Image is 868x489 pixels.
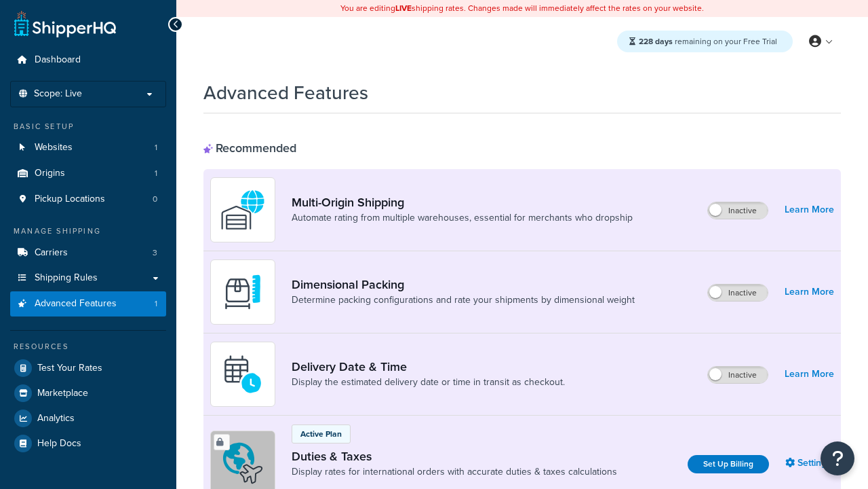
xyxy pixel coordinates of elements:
[203,79,368,106] h1: Advanced Features
[708,367,768,383] label: Inactive
[10,291,166,316] li: Advanced Features
[153,247,157,259] span: 3
[37,438,81,450] span: Help Docs
[219,350,267,398] img: gfkeb5ejjkALwAAAABJRU5ErkJggg==
[300,428,342,440] p: Active Plan
[153,194,157,205] span: 0
[639,35,777,48] span: remaining on your Free Trial
[708,202,768,219] label: Inactive
[35,168,65,179] span: Origins
[785,283,834,302] a: Learn More
[34,88,82,100] span: Scope: Live
[10,121,166,132] div: Basic Setup
[292,195,633,210] a: Multi-Origin Shipping
[10,240,166,266] li: Carriers
[821,441,854,475] button: Open Resource Center
[35,194,105,205] span: Pickup Locations
[292,293,635,307] a: Determine packing configurations and rate your shipments by dimensional weight
[35,54,81,66] span: Dashboard
[395,2,412,14] b: LIVE
[292,277,635,292] a: Dimensional Packing
[155,298,157,310] span: 1
[785,365,834,384] a: Learn More
[10,135,166,160] li: Websites
[10,161,166,186] a: Origins1
[10,291,166,316] a: Advanced Features1
[10,161,166,186] li: Origins
[10,240,166,266] a: Carriers3
[35,272,98,284] span: Shipping Rules
[219,268,267,316] img: DTVBYsAAAAAASUVORK5CYII=
[292,211,633,225] a: Automate rating from multiple warehouses, essential for merchants who dropship
[10,406,166,431] a: Analytics
[10,187,166,212] a: Pickup Locations0
[37,363,102,374] span: Test Your Rates
[10,225,166,237] div: Manage Shipping
[10,135,166,160] a: Websites1
[10,356,166,380] a: Test Your Rates
[219,186,267,234] img: WatD5o0RtDAAAAAElFTkSuQmCC
[10,48,166,73] a: Dashboard
[10,266,166,291] a: Shipping Rules
[155,142,157,153] span: 1
[37,413,75,424] span: Analytics
[10,381,166,405] a: Marketplace
[292,359,565,374] a: Delivery Date & Time
[155,168,157,179] span: 1
[10,341,166,352] div: Resources
[203,141,296,156] div: Recommended
[292,376,565,389] a: Display the estimated delivery date or time in transit as checkout.
[292,465,617,479] a: Display rates for international orders with accurate duties & taxes calculations
[785,454,834,473] a: Settings
[639,35,673,48] strong: 228 days
[688,455,769,473] a: Set Up Billing
[10,431,166,456] a: Help Docs
[292,449,617,464] a: Duties & Taxes
[785,200,834,219] a: Learn More
[35,142,73,153] span: Websites
[10,187,166,212] li: Pickup Locations
[708,285,768,301] label: Inactive
[35,298,117,310] span: Advanced Features
[37,388,88,399] span: Marketplace
[35,247,68,259] span: Carriers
